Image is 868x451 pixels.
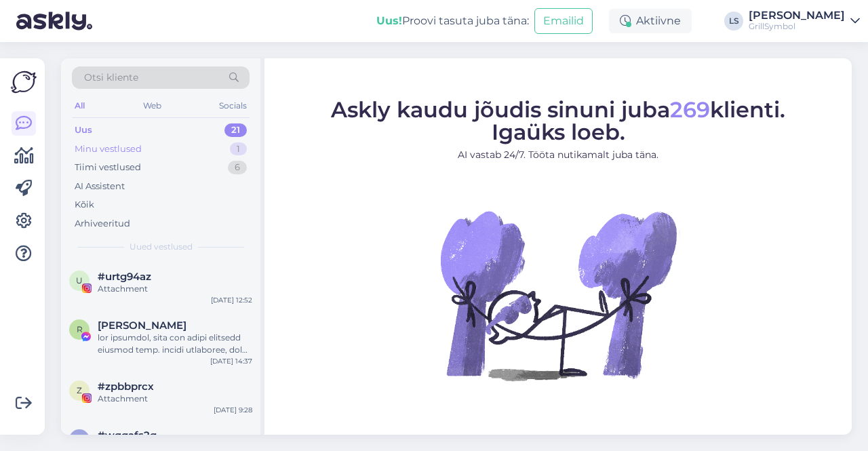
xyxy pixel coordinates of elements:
[609,9,692,33] div: Aktiivne
[98,380,154,393] span: #zpbbprcx
[98,319,186,332] span: Robert Szulc
[98,393,252,405] div: Attachment
[11,69,37,95] img: Askly Logo
[670,96,710,123] span: 269
[130,241,193,253] span: Uued vestlused
[75,217,130,231] div: Arhiveeritud
[436,173,680,417] img: No Chat active
[75,180,125,193] div: AI Assistent
[75,161,141,174] div: Tiimi vestlused
[84,71,138,85] span: Otsi kliente
[749,21,845,32] div: GrillSymbol
[724,12,743,31] div: LS
[210,356,252,366] div: [DATE] 14:37
[98,283,252,295] div: Attachment
[98,332,252,356] div: lor ipsumdol, sita con adipi elitsedd eiusmod temp. incidi utlaboree, dol magnaa enima minim veni...
[98,271,151,283] span: #urtg94az
[228,161,247,174] div: 6
[376,13,529,29] div: Proovi tasuta juba täna:
[77,324,83,334] span: R
[211,295,252,305] div: [DATE] 12:52
[224,123,247,137] div: 21
[749,10,860,32] a: [PERSON_NAME]GrillSymbol
[77,385,82,395] span: z
[214,405,252,415] div: [DATE] 9:28
[216,97,250,115] div: Socials
[75,198,94,212] div: Kõik
[140,97,164,115] div: Web
[98,429,157,442] span: #wqgafs2g
[75,142,142,156] div: Minu vestlused
[76,275,83,286] span: u
[749,10,845,21] div: [PERSON_NAME]
[331,96,785,145] span: Askly kaudu jõudis sinuni juba klienti. Igaüks loeb.
[75,434,84,444] span: w
[230,142,247,156] div: 1
[331,148,785,162] p: AI vastab 24/7. Tööta nutikamalt juba täna.
[376,14,402,27] b: Uus!
[75,123,92,137] div: Uus
[534,8,593,34] button: Emailid
[72,97,87,115] div: All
